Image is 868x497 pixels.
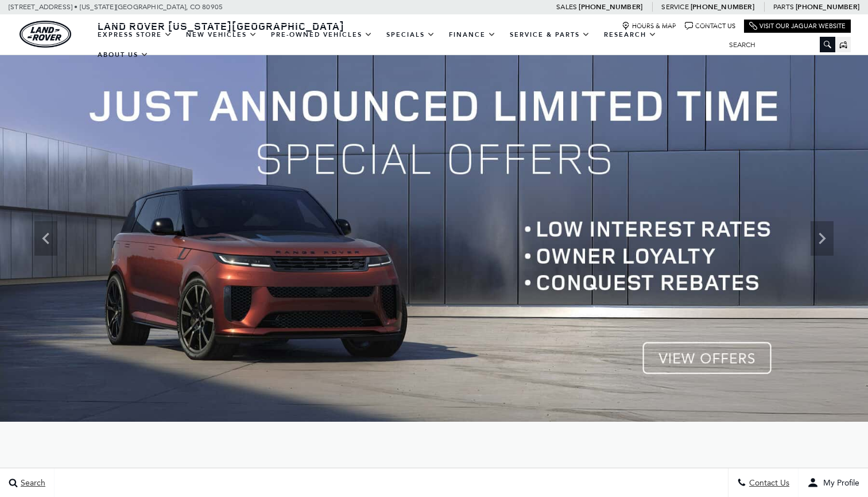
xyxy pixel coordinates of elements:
span: Service [661,3,688,11]
a: Contact Us [685,22,735,30]
input: Search [720,38,835,52]
span: Land Rover [US_STATE][GEOGRAPHIC_DATA] [98,19,344,33]
a: Land Rover [US_STATE][GEOGRAPHIC_DATA] [91,19,351,33]
button: user-profile-menu [799,468,868,497]
a: Service & Parts [503,25,597,45]
a: [PHONE_NUMBER] [796,2,859,11]
a: Finance [442,25,503,45]
span: My Profile [819,478,859,488]
a: Pre-Owned Vehicles [264,25,379,45]
a: About Us [91,45,156,65]
nav: Main Navigation [91,25,720,65]
img: Land Rover [20,21,71,48]
a: New Vehicles [179,25,264,45]
a: [STREET_ADDRESS] • [US_STATE][GEOGRAPHIC_DATA], CO 80905 [9,3,223,11]
a: [PHONE_NUMBER] [579,2,642,11]
span: Parts [773,3,794,11]
span: Contact Us [746,478,789,488]
span: Search [18,478,45,488]
a: land-rover [20,21,71,48]
a: Specials [379,25,442,45]
a: Visit Our Jaguar Website [749,22,846,30]
a: [PHONE_NUMBER] [691,2,754,11]
a: Hours & Map [622,22,676,30]
a: Research [597,25,664,45]
a: EXPRESS STORE [91,25,179,45]
span: Sales [556,3,577,11]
